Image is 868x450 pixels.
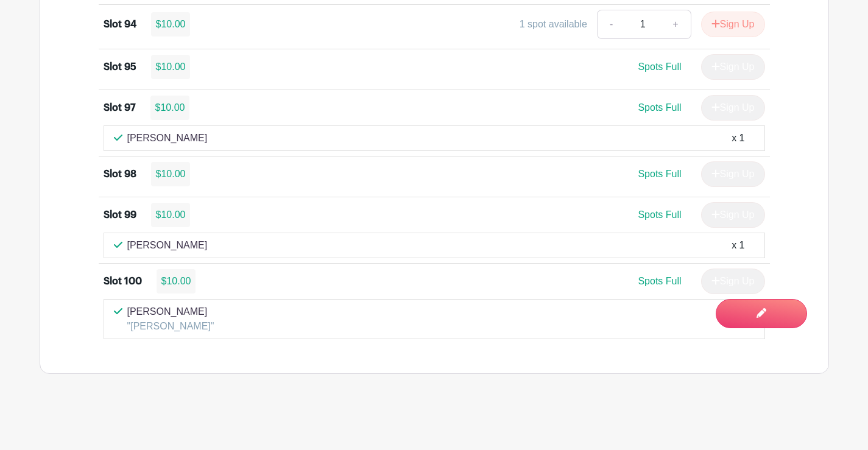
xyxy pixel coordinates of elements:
[660,10,691,39] a: +
[151,55,191,79] div: $10.00
[151,162,191,186] div: $10.00
[104,274,142,289] div: Slot 100
[104,17,136,32] div: Slot 94
[732,238,744,253] div: x 1
[732,131,744,146] div: x 1
[638,209,681,220] span: Spots Full
[104,167,136,181] div: Slot 98
[127,319,214,334] p: "[PERSON_NAME]"
[638,169,681,179] span: Spots Full
[638,62,681,72] span: Spots Full
[520,17,587,32] div: 1 spot available
[127,131,208,146] p: [PERSON_NAME]
[701,12,765,37] button: Sign Up
[104,100,136,115] div: Slot 97
[104,208,136,222] div: Slot 99
[157,269,196,294] div: $10.00
[638,102,681,113] span: Spots Full
[151,12,191,37] div: $10.00
[151,203,191,227] div: $10.00
[127,238,208,253] p: [PERSON_NAME]
[150,96,190,120] div: $10.00
[104,60,136,74] div: Slot 95
[597,10,625,39] a: -
[638,276,681,286] span: Spots Full
[127,304,214,319] p: [PERSON_NAME]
